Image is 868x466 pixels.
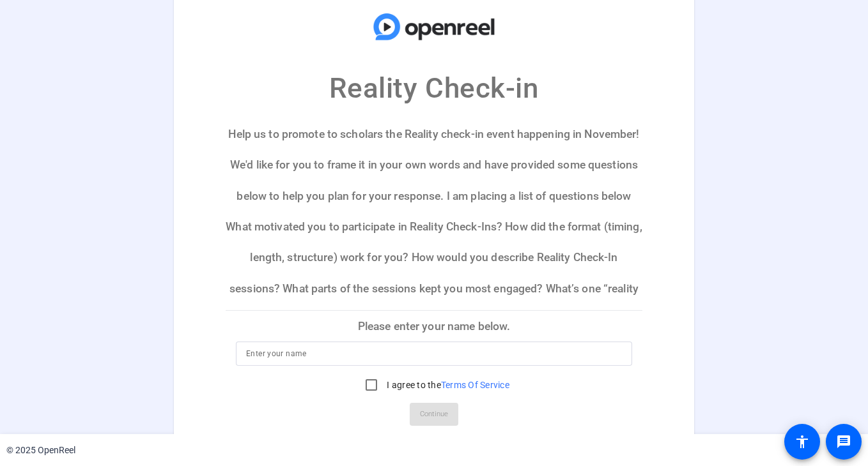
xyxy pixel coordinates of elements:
img: company-logo [370,6,498,48]
mat-icon: accessibility [794,434,810,449]
p: Help us to promote to scholars the Reality check-in event happening in November! We'd like for yo... [226,119,642,310]
p: Reality Check-in [329,67,539,109]
a: Terms Of Service [441,380,509,390]
mat-icon: message [836,434,851,449]
label: I agree to the [384,379,509,391]
input: Enter your name [246,346,622,361]
div: © 2025 OpenReel [6,444,75,457]
p: Please enter your name below. [226,311,642,342]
